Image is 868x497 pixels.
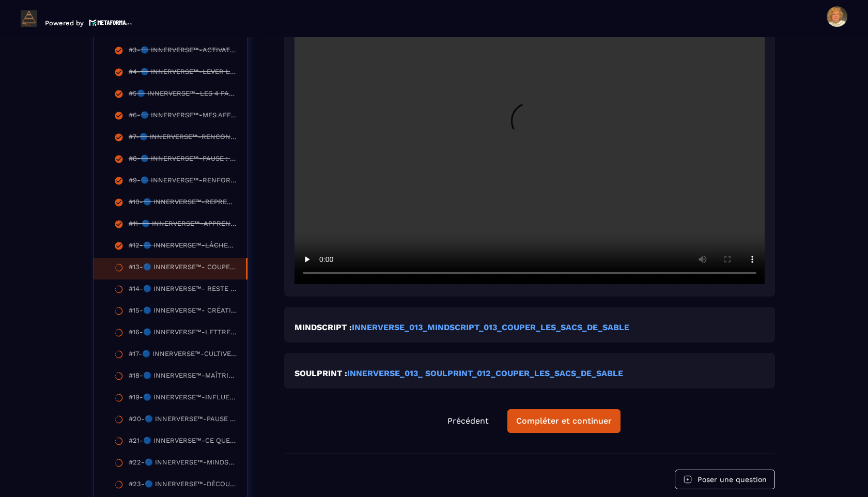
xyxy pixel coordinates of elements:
[129,176,237,188] div: #9-🔵 INNERVERSE™-RENFORCE TON MINDSET
[21,10,37,27] img: logo-branding
[129,68,237,79] div: #4-🔵 INNERVERSE™-LEVER LES VOILES INTÉRIEURS
[129,198,237,209] div: #10-🔵 INNERVERSE™-REPRENDS TON POUVOIR
[129,154,237,166] div: #8-🔵 INNERVERSE™-PAUSE : TU VIENS D’ACTIVER TON NOUVEAU CYCLE
[129,371,237,383] div: #18-🔵 INNERVERSE™-MAÎTRISER VOE ÉMOTIONS
[129,480,237,491] div: #23-🔵 INNERVERSE™-DÉCOUVRIR MES COMPORTEMENTS
[129,306,237,318] div: #15-🔵 INNERVERSE™- CRÉATION DE TREMPLINS
[129,89,237,101] div: #5🔵 INNERVERSE™–LES 4 PALIERS VERS TA PRISE DE CONSCIENCE RÉUSSIE
[516,416,612,426] div: Compléter et continuer
[295,322,352,332] strong: MINDSCRIPT :
[129,241,237,253] div: #12-🔵 INNERVERSE™-LÂCHER-PRISE
[129,393,237,405] div: #19-🔵 INNERVERSE™-INFLUENCE DES ÉMOTIONS SUR L'ACTION
[129,263,236,274] div: #13-🔵 INNERVERSE™- COUPER LES SACS DE SABLE
[129,46,237,57] div: #3-🔵 INNERVERSE™-ACTIVATION PUISSANTE
[129,285,237,296] div: #14-🔵 INNERVERSE™- RESTE TOI-MÊME
[129,415,237,426] div: #20-🔵 INNERVERSE™-PAUSE DE RECONNAISSANCE ET RESET ENERGETIQUE
[129,220,237,231] div: #11-🔵 INNERVERSE™-APPRENDS À DIRE NON
[352,322,629,332] a: INNERVERSE_013_MINDSCRIPT_013_COUPER_LES_SACS_DE_SABLE
[129,437,237,448] div: #21-🔵 INNERVERSE™-CE QUE TU ATTIRES
[129,350,237,361] div: #17-🔵 INNERVERSE™-CULTIVEZ UN MINDSET POSITIF
[439,410,497,432] button: Précédent
[129,458,237,470] div: #22-🔵 INNERVERSE™-MINDSET IDÉAL
[129,328,237,339] div: #16-🔵 INNERVERSE™-LETTRE DE COLÈRE
[347,368,623,378] a: INNERVERSE_013_ SOULPRINT_012_COUPER_LES_SACS_DE_SABLE
[129,133,237,144] div: #7-🔵 INNERVERSE™-RENCONTRE AVEC TON ENFANT INTÉRIEUR.
[507,409,621,433] button: Compléter et continuer
[675,470,775,489] button: Poser une question
[89,18,132,27] img: logo
[45,19,84,27] p: Powered by
[295,368,347,378] strong: SOULPRINT :
[129,111,237,122] div: #6-🔵 INNERVERSE™-MES AFFIRMATIONS POSITIVES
